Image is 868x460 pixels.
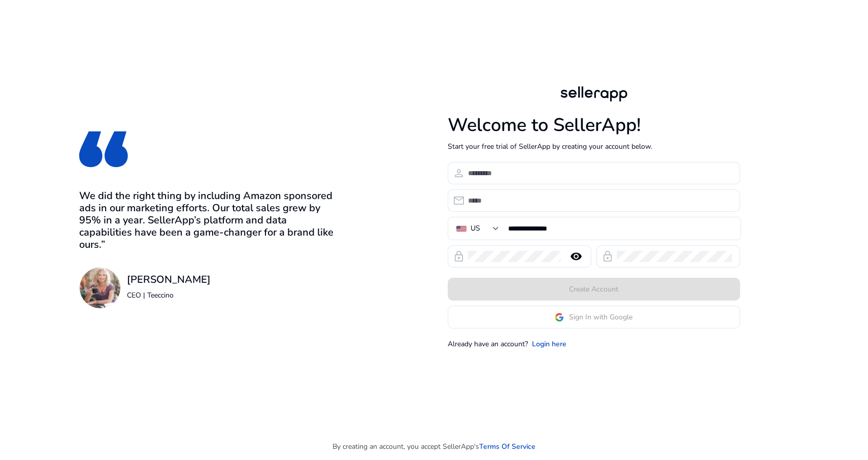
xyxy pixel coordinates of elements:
p: CEO | Teeccino [127,290,211,301]
mat-icon: remove_red_eye [564,250,588,262]
p: Start your free trial of SellerApp by creating your account below. [448,141,740,152]
div: US [471,223,480,234]
span: lock [453,250,465,262]
span: lock [602,250,614,262]
h1: Welcome to SellerApp! [448,114,740,136]
h3: [PERSON_NAME] [127,274,211,286]
p: Already have an account? [448,339,528,349]
a: Terms Of Service [479,441,536,452]
h3: We did the right thing by including Amazon sponsored ads in our marketing efforts. Our total sale... [79,190,339,251]
span: person [453,167,465,179]
a: Login here [532,339,566,349]
span: email [453,194,465,207]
